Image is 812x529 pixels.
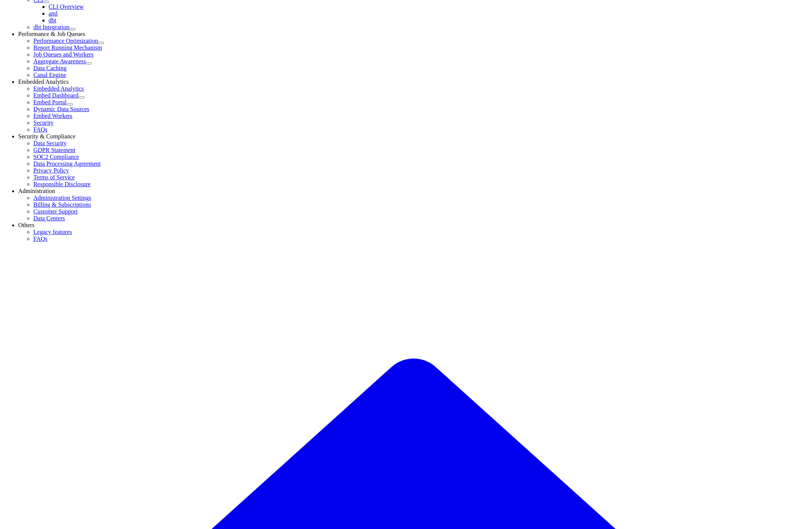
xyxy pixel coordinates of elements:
[33,106,90,112] a: Dynamic Data Sources
[33,235,47,242] a: FAQs
[33,174,75,181] a: Terms of Service
[33,58,86,64] a: Aggregate Awareness
[18,188,55,194] a: Administration
[98,42,104,44] button: Expand sidebar category 'Performance Optimization'
[18,133,75,140] a: Security & Compliance
[33,99,67,105] a: Embed Portal
[33,72,66,78] a: Canal Engine
[43,1,49,3] button: Collapse sidebar category 'CLI'
[33,24,69,30] a: dbt Integration
[86,62,92,64] button: Expand sidebar category 'Aggregate Awareness'
[18,78,69,85] a: Embedded Analytics
[33,167,69,174] a: Privacy Policy
[33,215,65,221] a: Data Centers
[33,51,94,58] a: Job Queues and Workers
[33,201,91,208] a: Billing & Subscriptions
[49,17,56,24] a: dbt
[49,3,84,10] a: CLI Overview
[33,195,91,201] a: Administration Settings
[49,10,58,17] a: aml
[18,31,85,37] a: Performance & Job Queues
[69,28,75,30] button: Expand sidebar category 'dbt Integration'
[33,181,91,187] a: Responsible Disclosure
[33,113,72,119] a: Embed Workers
[33,154,79,160] a: SOC2 Compliance
[33,140,67,146] a: Data Security
[33,147,75,153] a: GDPR Statement
[33,85,84,92] a: Embedded Analytics
[33,44,102,51] a: Report Running Mechanism
[33,119,53,126] a: Security
[33,38,98,44] a: Performance Optimization
[33,126,47,133] a: FAQs
[33,65,67,71] a: Data Caching
[33,208,78,215] a: Customer Support
[79,96,85,99] button: Expand sidebar category 'Embed Dashboard'
[33,160,101,167] a: Data Processing Agreement
[33,229,72,235] a: Legacy features
[18,222,35,228] a: Others
[67,103,73,105] button: Expand sidebar category 'Embed Portal'
[33,92,79,99] a: Embed Dashboard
